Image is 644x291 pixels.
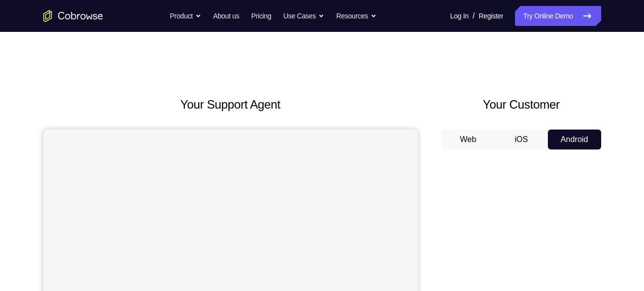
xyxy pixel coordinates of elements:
button: Resources [336,6,377,26]
a: Log In [450,6,469,26]
button: Android [548,130,601,149]
button: iOS [495,130,548,149]
h2: Your Customer [442,96,601,114]
button: Product [170,6,201,26]
a: Pricing [251,6,271,26]
span: / [473,10,475,22]
h2: Your Support Agent [43,96,418,114]
a: About us [213,6,239,26]
a: Try Online Demo [515,6,601,26]
button: Web [442,130,495,149]
a: Go to the home page [43,10,103,22]
button: Use Cases [283,6,324,26]
a: Register [479,6,503,26]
